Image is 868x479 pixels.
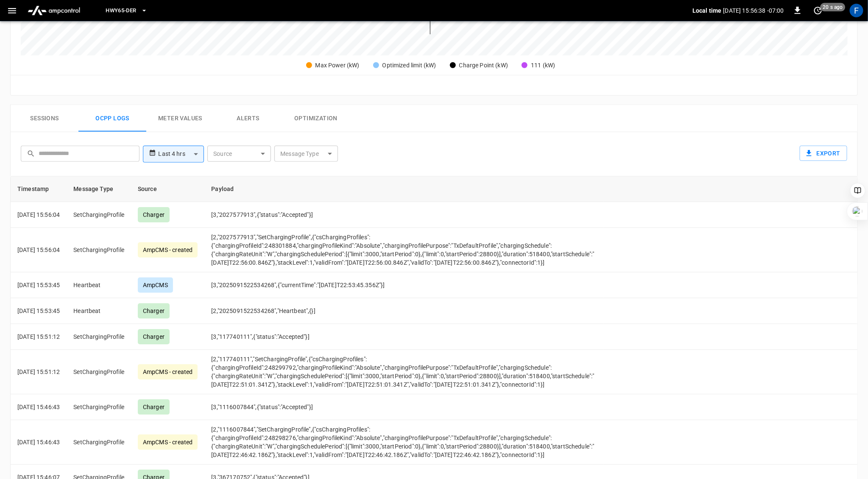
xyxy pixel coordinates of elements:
td: [3,"117740111",{"status":"Accepted"}] [204,324,603,350]
td: SetChargingProfile [67,228,131,272]
p: [DATE] 15:46:43 [17,403,60,411]
div: Charger [138,329,170,344]
div: Optimized limit (kW) [382,61,436,70]
p: [DATE] 15:56:38 -07:00 [723,6,784,15]
td: SetChargingProfile [67,350,131,394]
td: Heartbeat [67,298,131,324]
th: Source [131,177,204,202]
span: 20 s ago [821,3,846,11]
div: Last 4 hrs [158,146,204,162]
div: Charger [138,207,170,222]
td: [2,"2025091522534268","Heartbeat",{}] [204,298,603,324]
p: [DATE] 15:56:04 [17,246,60,254]
td: Heartbeat [67,272,131,298]
p: [DATE] 15:46:43 [17,438,60,446]
button: Sessions [11,105,78,132]
p: [DATE] 15:51:12 [17,332,60,341]
div: Charge Point (kW) [459,61,508,70]
span: HWY65-DER [106,6,136,16]
td: [2,"117740111","SetChargingProfile",{"csChargingProfiles":{"chargingProfileId":248299792,"chargin... [204,350,603,394]
td: SetChargingProfile [67,202,131,228]
p: [DATE] 15:53:45 [17,307,60,315]
button: HWY65-DER [102,3,151,19]
p: [DATE] 15:51:12 [17,368,60,376]
div: Charger [138,399,170,415]
button: Alerts [214,105,282,132]
button: Meter Values [146,105,214,132]
td: SetChargingProfile [67,394,131,420]
div: Max Power (kW) [315,61,360,70]
div: 111 (kW) [531,61,555,70]
p: [DATE] 15:53:45 [17,281,60,289]
button: set refresh interval [811,4,825,17]
td: [3,"1116007844",{"status":"Accepted"}] [204,394,603,420]
p: [DATE] 15:56:04 [17,210,60,219]
td: SetChargingProfile [67,324,131,350]
div: AmpCMS - created [138,435,198,450]
td: SetChargingProfile [67,420,131,465]
img: ampcontrol.io logo [24,3,84,19]
td: [2,"1116007844","SetChargingProfile",{"csChargingProfiles":{"chargingProfileId":248298276,"chargi... [204,420,603,465]
div: AmpCMS - created [138,364,198,379]
td: [3,"2025091522534268",{"currentTime":"[DATE]T22:53:45.356Z"}] [204,272,603,298]
div: AmpCMS - created [138,242,198,257]
th: Timestamp [11,177,67,202]
td: [3,"2027577913",{"status":"Accepted"}] [204,202,603,228]
button: Ocpp logs [78,105,146,132]
button: Optimization [282,105,350,132]
td: [2,"2027577913","SetChargingProfile",{"csChargingProfiles":{"chargingProfileId":248301884,"chargi... [204,228,603,272]
th: Message Type [67,177,131,202]
th: Payload [204,177,603,202]
button: Export [800,146,847,161]
div: profile-icon [850,4,863,17]
div: Charger [138,303,170,318]
div: AmpCMS [138,277,173,293]
p: Local time [692,6,722,15]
